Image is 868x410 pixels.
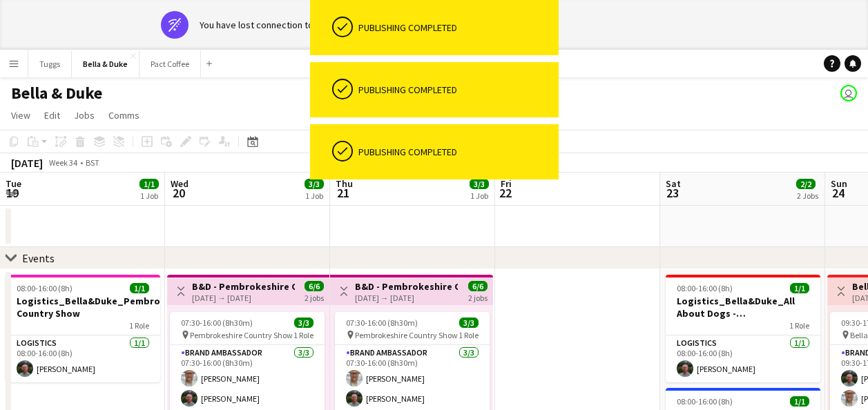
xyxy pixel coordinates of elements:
span: 08:00-16:00 (8h) [677,283,733,293]
app-card-role: Logistics1/108:00-16:00 (8h)[PERSON_NAME] [6,335,160,382]
div: Publishing completed [358,146,553,158]
span: 3/3 [459,318,479,328]
span: Wed [171,177,189,190]
span: Edit [44,109,60,121]
div: [DATE] [11,156,43,170]
div: 1 Job [140,191,158,201]
a: View [6,106,36,124]
span: 1/1 [139,179,159,189]
span: 1/1 [790,396,809,407]
span: 19 [3,185,21,201]
span: Tue [6,177,21,190]
span: Sat [666,177,681,190]
span: Pembrokeshire Country Show [355,330,458,340]
span: 3/3 [294,318,314,328]
span: 1/1 [790,283,809,293]
div: BST [86,157,99,168]
div: [DATE] → [DATE] [355,293,458,303]
span: Comms [108,109,139,121]
h3: B&D - Pembrokeshire Country Show [355,280,458,293]
span: 22 [499,185,512,201]
span: 1 Role [459,330,479,340]
span: Jobs [74,109,95,121]
div: 2 jobs [468,291,488,303]
a: Jobs [68,106,100,124]
span: 1 Role [293,330,314,340]
span: 2/2 [796,179,816,189]
button: Bella & Duke [72,50,139,77]
div: You have lost connection to the internet. The platform is offline. [200,19,461,31]
button: Pact Coffee [139,50,201,77]
h3: Logistics_Bella&Duke_All About Dogs - [GEOGRAPHIC_DATA] [666,295,820,320]
span: 6/6 [468,281,488,291]
div: Events [22,251,55,265]
span: 08:00-16:00 (8h) [17,283,73,293]
div: 1 Job [470,191,488,201]
span: 3/3 [305,179,324,189]
div: Publishing completed [358,84,553,96]
app-card-role: Logistics1/108:00-16:00 (8h)[PERSON_NAME] [666,335,820,382]
div: 2 Jobs [797,191,818,201]
app-user-avatar: Chubby Bear [840,85,857,101]
div: 1 Job [305,191,323,201]
h1: Bella & Duke [11,83,102,104]
span: Sun [831,177,847,190]
span: 1 Role [789,320,809,331]
span: 21 [334,185,353,201]
div: 2 jobs [305,291,324,303]
span: Week 34 [46,157,80,168]
span: View [11,109,30,121]
button: Tuggs [28,50,72,77]
span: 24 [829,185,847,201]
span: 6/6 [305,281,324,291]
span: 23 [664,185,681,201]
h3: B&D - Pembrokeshire Country Show [192,280,295,293]
h3: Logistics_Bella&Duke_Pembrokeshire Country Show [6,295,160,320]
span: 08:00-16:00 (8h) [677,396,733,407]
span: 1/1 [130,283,149,293]
span: 07:30-16:00 (8h30m) [346,318,418,328]
app-job-card: 08:00-16:00 (8h)1/1Logistics_Bella&Duke_Pembrokeshire Country Show1 RoleLogistics1/108:00-16:00 (... [6,275,160,382]
div: Publishing completed [358,21,553,34]
span: 1 Role [129,320,149,331]
span: Pembrokeshire Country Show [190,330,293,340]
a: Comms [103,106,145,124]
a: Edit [39,106,66,124]
span: 20 [168,185,189,201]
span: 07:30-16:00 (8h30m) [181,318,253,328]
app-job-card: 08:00-16:00 (8h)1/1Logistics_Bella&Duke_All About Dogs - [GEOGRAPHIC_DATA]1 RoleLogistics1/108:00... [666,275,820,382]
div: [DATE] → [DATE] [192,293,295,303]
